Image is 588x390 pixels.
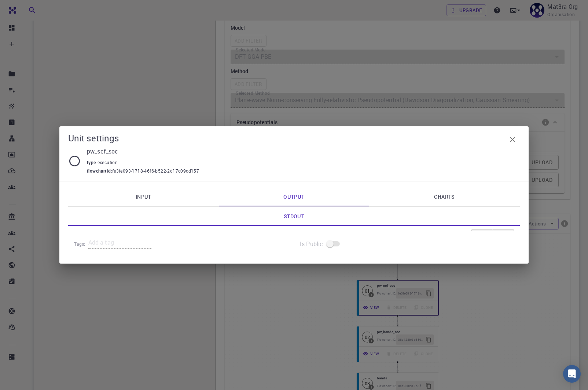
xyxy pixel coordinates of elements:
[87,167,112,175] span: flowchartId :
[219,187,370,206] a: Output
[68,207,520,226] a: Stdout
[369,187,520,206] a: Charts
[563,365,581,383] div: Open Intercom Messenger
[87,159,98,165] span: type
[112,167,199,175] span: fe3fe093-1718-46f6-b522-2d17c09cd157
[15,5,42,12] span: Support
[74,237,88,248] h6: Tags:
[68,132,119,144] h5: Unit settings
[98,159,121,165] span: execution
[87,147,514,156] p: pw_scf_soc
[300,239,323,248] span: Is Public
[88,237,151,249] input: Add a tag
[68,187,219,206] a: Input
